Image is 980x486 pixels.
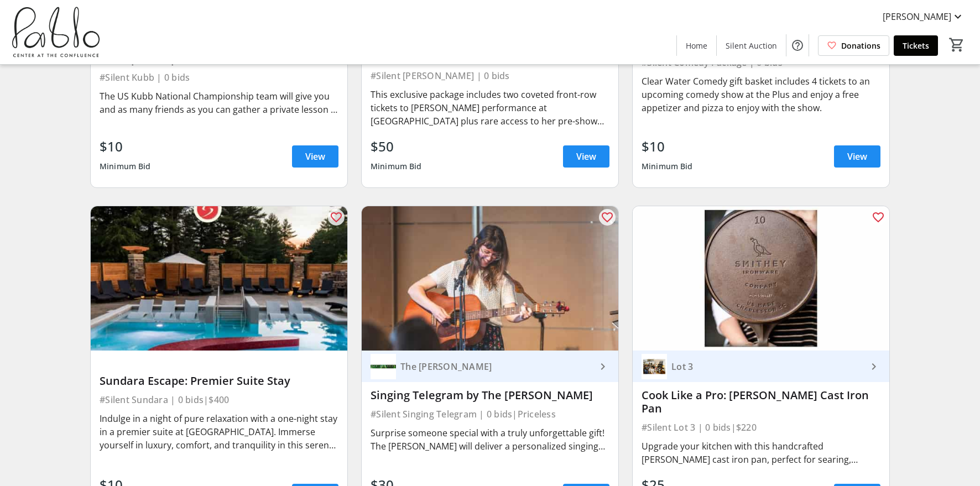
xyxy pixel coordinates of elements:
[717,35,786,56] a: Silent Auction
[642,156,693,176] div: Minimum Bid
[947,35,967,55] button: Cart
[7,4,105,60] img: Pablo Center's Logo
[686,40,707,51] span: Home
[677,35,716,56] a: Home
[305,150,325,163] span: View
[903,40,929,51] span: Tickets
[563,145,609,168] a: View
[371,406,609,422] div: #Silent Singing Telegram | 0 bids | Priceless
[867,360,880,373] mat-icon: keyboard_arrow_right
[371,156,422,176] div: Minimum Bid
[642,440,880,466] div: Upgrade your kitchen with this handcrafted [PERSON_NAME] cast iron pan, perfect for searing, saut...
[330,211,343,224] mat-icon: favorite_outline
[371,137,422,156] div: $50
[100,156,151,176] div: Minimum Bid
[371,354,396,379] img: The Nunnery
[642,389,880,415] div: Cook Like a Pro: [PERSON_NAME] Cast Iron Pan
[371,68,609,83] div: #Silent [PERSON_NAME] | 0 bids
[91,206,347,351] img: Sundara Escape: Premier Suite Stay
[841,40,880,51] span: Donations
[642,137,693,156] div: $10
[874,8,973,25] button: [PERSON_NAME]
[642,420,880,435] div: #Silent Lot 3 | 0 bids | $220
[371,426,609,453] div: Surprise someone special with a truly unforgettable gift! The [PERSON_NAME] will deliver a person...
[100,412,338,452] div: Indulge in a night of pure relaxation with a one-night stay in a premier suite at [GEOGRAPHIC_DAT...
[633,206,889,351] img: Cook Like a Pro: Smithey Cast Iron Pan
[633,351,889,382] a: Lot 3 Lot 3
[371,88,609,128] div: This exclusive package includes two coveted front-row tickets to [PERSON_NAME] performance at [GE...
[883,10,951,23] span: [PERSON_NAME]
[362,206,618,351] img: Singing Telegram by The Nunnery
[834,145,880,168] a: View
[847,150,867,163] span: View
[642,75,880,114] div: Clear Water Comedy gift basket includes 4 tickets to an upcoming comedy show at the Plus and enjo...
[100,137,151,156] div: $10
[726,40,777,51] span: Silent Auction
[396,361,596,372] div: The [PERSON_NAME]
[872,211,885,224] mat-icon: favorite_outline
[100,70,338,85] div: #Silent Kubb | 0 bids
[786,34,809,56] button: Help
[362,351,618,382] a: The Nunnery The [PERSON_NAME]
[100,90,338,116] div: The US Kubb National Championship team will give you and as many friends as you can gather a priv...
[100,374,338,388] div: Sundara Escape: Premier Suite Stay
[894,35,938,56] a: Tickets
[642,354,667,379] img: Lot 3
[596,360,609,373] mat-icon: keyboard_arrow_right
[576,150,596,163] span: View
[818,35,889,56] a: Donations
[667,361,867,372] div: Lot 3
[371,389,609,402] div: Singing Telegram by The [PERSON_NAME]
[601,211,614,224] mat-icon: favorite_outline
[292,145,338,168] a: View
[100,392,338,407] div: #Silent Sundara | 0 bids | $400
